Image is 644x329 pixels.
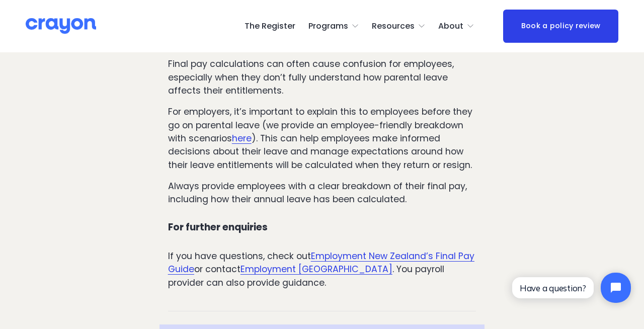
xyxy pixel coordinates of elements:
[168,250,476,289] p: If you have questions, check out or contact . You payroll provider can also provide guidance.
[168,222,476,233] h4: For further enquiries
[240,263,392,275] a: Employment [GEOGRAPHIC_DATA]
[168,250,474,275] a: Employment New Zealand’s Final Pay Guide
[503,10,618,42] a: Book a policy review
[26,17,96,35] img: Crayon
[372,18,426,34] a: folder dropdown
[438,19,463,34] span: About
[504,264,639,311] iframe: Tidio Chat
[232,132,252,144] a: here
[308,18,359,34] a: folder dropdown
[438,18,474,34] a: folder dropdown
[308,19,348,34] span: Programs
[372,19,415,34] span: Resources
[168,57,476,97] p: Final pay calculations can often cause confusion for employees, especially when they don’t fully ...
[245,18,295,34] a: The Register
[168,180,476,206] p: Always provide employees with a clear breakdown of their final pay, including how their annual le...
[168,105,476,171] p: For employers, it’s important to explain this to employees before they go on parental leave (we p...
